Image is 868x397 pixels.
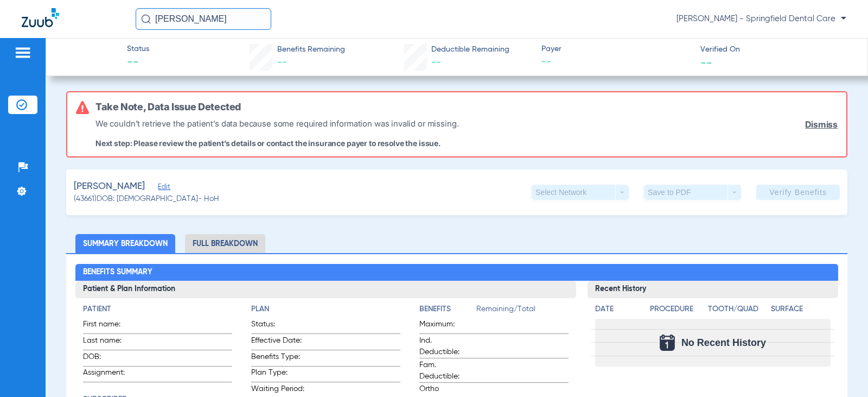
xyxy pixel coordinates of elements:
span: DOB: [83,351,136,366]
span: -- [277,58,287,67]
span: Payer [541,43,691,55]
li: Full Breakdown [185,234,265,253]
span: Status [127,43,149,55]
span: Edit [158,183,168,193]
app-breakdown-title: Surface [771,304,830,319]
span: Assignment: [83,367,136,382]
span: -- [541,55,691,69]
app-breakdown-title: Date [595,304,641,319]
span: Benefits Type: [251,351,304,366]
h3: Recent History [588,281,838,298]
h4: Surface [771,304,830,315]
a: Dismiss [805,119,838,130]
img: error-icon [76,101,89,114]
p: We couldn’t retrieve the patient’s data because some required information was invalid or missing. [95,117,458,130]
span: Deductible Remaining [431,44,509,55]
img: Search Icon [141,14,151,24]
span: (43661) DOB: [DEMOGRAPHIC_DATA] - HoH [74,193,219,205]
span: Verified On [700,44,850,55]
span: Fam. Deductible: [419,360,473,382]
img: Calendar [660,335,675,351]
span: -- [431,58,441,67]
h4: Patient [83,304,232,315]
span: Effective Date: [251,335,304,350]
span: No Recent History [681,337,766,348]
li: Summary Breakdown [75,234,175,253]
h4: Tooth/Quad [708,304,767,315]
app-breakdown-title: Tooth/Quad [708,304,767,319]
img: Zuub Logo [22,8,59,27]
span: -- [700,56,712,68]
h4: Benefits [419,304,476,315]
span: Status: [251,319,304,333]
p: Next step: Please review the patient’s details or contact the insurance payer to resolve the issue. [95,138,458,148]
span: Plan Type: [251,367,304,382]
span: Ind. Deductible: [419,335,473,358]
span: Last name: [83,335,136,350]
h6: Take Note, Data Issue Detected [95,101,241,113]
input: Search for patients [136,8,271,30]
h4: Plan [251,304,400,315]
app-breakdown-title: Procedure [650,304,704,319]
span: Maximum: [419,319,473,333]
app-breakdown-title: Benefits [419,304,476,319]
h2: Benefits Summary [75,264,838,281]
h3: Patient & Plan Information [75,281,576,298]
h4: Procedure [650,304,704,315]
span: First name: [83,319,136,333]
img: hamburger-icon [14,46,31,59]
span: -- [127,55,149,71]
h4: Date [595,304,641,315]
span: Benefits Remaining [277,44,345,55]
span: [PERSON_NAME] [74,180,145,193]
span: Remaining/Total [476,304,569,319]
span: [PERSON_NAME] - Springfield Dental Care [676,14,846,24]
